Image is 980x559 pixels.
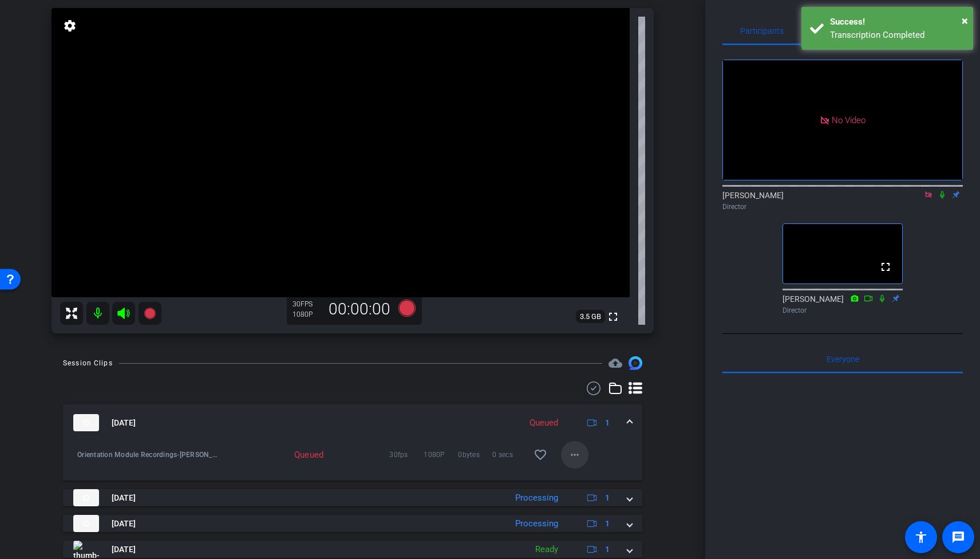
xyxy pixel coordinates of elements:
div: Director [783,305,903,316]
div: Success! [830,15,965,29]
div: [PERSON_NAME] [722,190,963,212]
span: 1 [605,544,610,556]
div: Queued [524,416,564,430]
img: thumb-nail [73,515,99,532]
span: No Video [832,115,866,125]
div: [PERSON_NAME] [783,293,903,316]
div: 00:00:00 [321,300,398,319]
div: Queued [278,449,329,460]
mat-icon: fullscreen [879,260,892,274]
mat-icon: message [951,530,965,544]
div: Director [722,202,963,212]
div: Session Clips [63,357,113,369]
img: thumb-nail [73,489,99,506]
span: [DATE] [112,544,136,556]
div: Processing [509,491,564,505]
span: 0bytes [458,449,492,460]
div: Transcription Completed [830,29,965,42]
span: Orientation Module Recordings-[PERSON_NAME] Wyshynski1-3-2025-09-11-14-04-11-926-0 [77,449,218,460]
span: 1 [605,492,610,504]
img: thumb-nail [73,414,99,431]
mat-icon: favorite_border [534,448,547,462]
span: 30fps [389,449,424,460]
div: Ready [529,543,564,556]
div: Processing [509,517,564,530]
span: Everyone [827,355,859,363]
span: Destinations for your clips [608,356,622,370]
span: × [962,14,968,27]
mat-expansion-panel-header: thumb-nail[DATE]Queued1 [63,404,642,441]
mat-expansion-panel-header: thumb-nail[DATE]Ready1 [63,541,642,558]
mat-icon: more_horiz [568,448,582,462]
div: 1080P [293,310,321,319]
span: 1 [605,417,610,429]
span: [DATE] [112,492,136,504]
div: 30 [293,300,321,309]
span: [DATE] [112,417,136,429]
img: thumb-nail [73,541,99,558]
span: 1 [605,518,610,530]
div: thumb-nail[DATE]Queued1 [63,441,642,481]
mat-icon: settings [62,19,78,33]
span: 1080P [424,449,458,460]
span: 3.5 GB [576,310,605,324]
mat-expansion-panel-header: thumb-nail[DATE]Processing1 [63,515,642,532]
button: Close [962,12,968,29]
mat-icon: cloud_upload [608,356,622,370]
img: Session clips [629,356,642,370]
mat-icon: fullscreen [606,310,620,324]
mat-expansion-panel-header: thumb-nail[DATE]Processing1 [63,489,642,506]
span: FPS [301,300,313,308]
mat-icon: accessibility [914,530,928,544]
span: 0 secs [492,449,527,460]
span: Participants [740,27,784,35]
span: [DATE] [112,518,136,530]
